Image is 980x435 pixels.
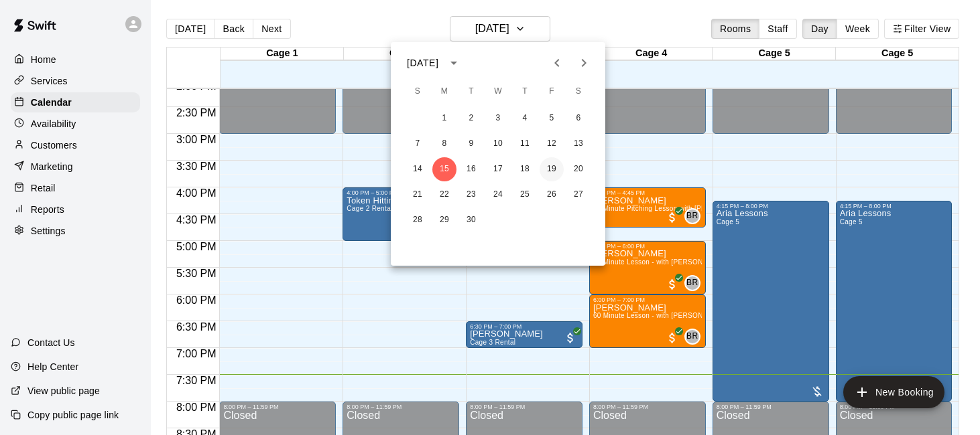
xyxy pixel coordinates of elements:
[459,157,483,181] button: 16
[566,78,591,105] span: Saturday
[486,78,510,105] span: Wednesday
[513,157,537,181] button: 18
[432,78,456,105] span: Monday
[432,132,456,156] button: 8
[544,50,570,76] button: Previous month
[432,157,456,181] button: 15
[513,183,537,207] button: 25
[540,78,564,105] span: Friday
[513,132,537,156] button: 11
[486,132,510,156] button: 10
[459,78,483,105] span: Tuesday
[459,208,483,232] button: 30
[459,106,483,130] button: 2
[540,106,564,130] button: 5
[442,52,465,74] button: calendar view is open, switch to year view
[486,157,510,181] button: 17
[566,106,591,130] button: 6
[406,78,430,105] span: Sunday
[570,50,597,76] button: Next month
[406,208,430,232] button: 28
[486,106,510,130] button: 3
[540,183,564,207] button: 26
[486,183,510,207] button: 24
[432,208,456,232] button: 29
[406,183,430,207] button: 21
[540,157,564,181] button: 19
[566,183,591,207] button: 27
[566,157,591,181] button: 20
[407,56,438,70] div: [DATE]
[459,132,483,156] button: 9
[459,183,483,207] button: 23
[513,78,537,105] span: Thursday
[540,132,564,156] button: 12
[566,132,591,156] button: 13
[513,106,537,130] button: 4
[432,106,456,130] button: 1
[432,183,456,207] button: 22
[406,157,430,181] button: 14
[406,132,430,156] button: 7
